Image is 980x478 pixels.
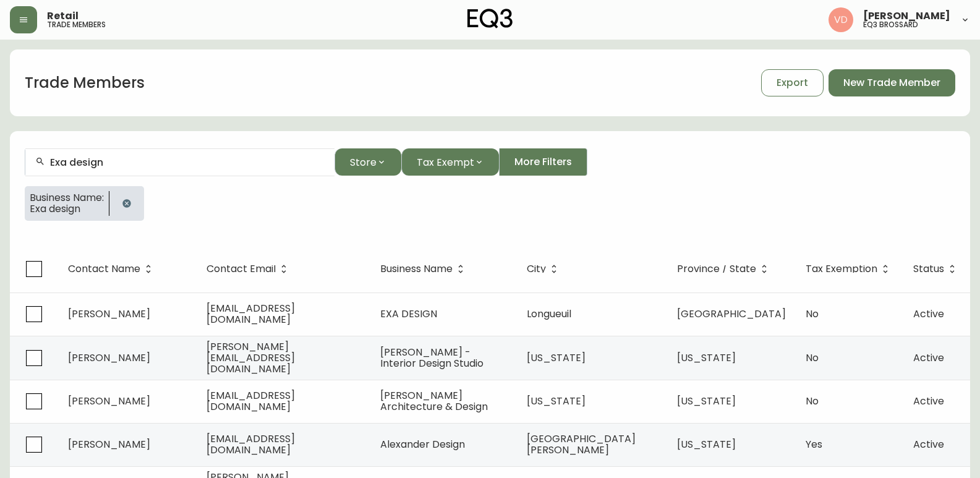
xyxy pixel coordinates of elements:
span: Store [350,155,377,170]
span: No [806,351,819,365]
span: [EMAIL_ADDRESS][DOMAIN_NAME] [207,301,295,326]
span: City [527,263,562,275]
span: Active [913,307,944,321]
img: logo [467,9,513,28]
span: [PERSON_NAME] [68,351,150,365]
span: Contact Email [207,265,276,273]
span: No [806,307,819,321]
span: Active [913,351,944,365]
button: Export [761,69,824,96]
span: [PERSON_NAME] [68,437,150,451]
button: Store [334,148,401,176]
span: Status [913,263,960,275]
span: [EMAIL_ADDRESS][DOMAIN_NAME] [207,388,295,414]
span: Contact Name [68,263,156,275]
span: [US_STATE] [677,437,736,451]
span: Contact Email [207,263,292,275]
span: Business Name [380,263,469,275]
h5: trade members [47,21,106,28]
img: 34cbe8de67806989076631741e6a7c6b [829,7,853,32]
span: [PERSON_NAME] [863,11,950,21]
span: [PERSON_NAME][EMAIL_ADDRESS][DOMAIN_NAME] [207,339,295,376]
span: [PERSON_NAME] Architecture & Design [380,388,488,414]
span: Export [777,76,808,90]
span: [US_STATE] [677,351,736,365]
span: [PERSON_NAME] [68,394,150,408]
span: More Filters [514,155,572,169]
button: More Filters [499,148,587,176]
span: [US_STATE] [527,394,586,408]
button: Tax Exempt [401,148,499,176]
span: Tax Exemption [806,263,893,275]
span: Tax Exemption [806,265,877,273]
span: [PERSON_NAME] [68,307,150,321]
span: Province / State [677,265,756,273]
span: [GEOGRAPHIC_DATA] [677,307,786,321]
span: No [806,394,819,408]
span: [EMAIL_ADDRESS][DOMAIN_NAME] [207,432,295,457]
span: Active [913,437,944,451]
span: EXA DESIGN [380,307,437,321]
button: New Trade Member [829,69,955,96]
span: Active [913,394,944,408]
span: Yes [806,437,822,451]
span: Exa design [30,203,104,215]
span: Tax Exempt [417,155,474,170]
span: [US_STATE] [527,351,586,365]
span: Retail [47,11,79,21]
span: Longueuil [527,307,571,321]
span: New Trade Member [843,76,940,90]
input: Search [50,156,325,168]
span: City [527,265,546,273]
h1: Trade Members [25,72,145,93]
span: [PERSON_NAME] - Interior Design Studio [380,345,484,370]
span: [GEOGRAPHIC_DATA][PERSON_NAME] [527,432,636,457]
span: Province / State [677,263,772,275]
span: Alexander Design [380,437,465,451]
h5: eq3 brossard [863,21,918,28]
span: Business Name: [30,192,104,203]
span: [US_STATE] [677,394,736,408]
span: Business Name [380,265,453,273]
span: Contact Name [68,265,140,273]
span: Status [913,265,944,273]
